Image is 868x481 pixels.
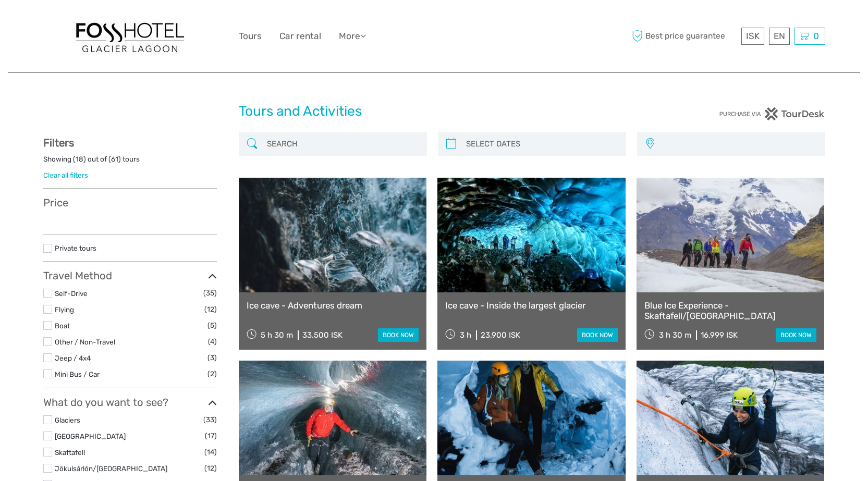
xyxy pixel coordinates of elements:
span: (2) [207,368,217,380]
a: Tours [239,29,262,44]
input: SEARCH [263,135,422,153]
a: Flying [55,305,74,314]
span: Best price guarantee [630,28,739,45]
span: (14) [204,446,217,458]
span: (3) [207,352,217,364]
h3: Travel Method [43,269,217,282]
div: 33.500 ISK [302,330,343,340]
a: Jeep / 4x4 [55,354,91,362]
div: EN [769,28,790,45]
span: (17) [205,430,217,442]
a: Ice cave - Adventures dream [247,300,419,311]
input: SELECT DATES [462,135,621,153]
a: Skaftafell [55,448,85,457]
span: (5) [207,319,217,331]
h1: Tours and Activities [239,103,630,120]
span: (12) [204,303,217,315]
h3: What do you want to see? [43,396,217,409]
span: 5 h 30 m [261,330,293,340]
a: Private tours [55,244,96,252]
span: 3 h 30 m [659,330,691,340]
div: 16.999 ISK [701,330,738,340]
a: Self-Drive [55,289,88,298]
div: Showing ( ) out of ( ) tours [43,154,217,170]
a: Glaciers [55,416,80,424]
a: Mini Bus / Car [55,370,100,378]
span: (12) [204,462,217,474]
span: (33) [203,414,217,426]
label: 61 [111,154,118,164]
a: Jökulsárlón/[GEOGRAPHIC_DATA] [55,464,167,473]
img: PurchaseViaTourDesk.png [719,107,825,120]
a: Car rental [279,29,321,44]
span: (35) [203,287,217,299]
label: 18 [76,154,83,164]
div: 23.900 ISK [481,330,520,340]
span: 3 h [460,330,471,340]
a: Other / Non-Travel [55,338,115,346]
a: [GEOGRAPHIC_DATA] [55,432,126,440]
span: 0 [812,31,821,41]
strong: Filters [43,137,74,149]
a: Boat [55,322,70,330]
a: book now [577,328,618,342]
a: book now [378,328,419,342]
a: More [339,29,366,44]
span: (4) [208,336,217,348]
a: Blue Ice Experience - Skaftafell/[GEOGRAPHIC_DATA] [644,300,817,322]
a: Ice cave - Inside the largest glacier [445,300,618,311]
h3: Price [43,196,217,209]
a: Clear all filters [43,171,88,179]
a: book now [776,328,816,342]
span: ISK [746,31,760,41]
img: 1303-6910c56d-1cb8-4c54-b886-5f11292459f5_logo_big.jpg [72,18,187,55]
